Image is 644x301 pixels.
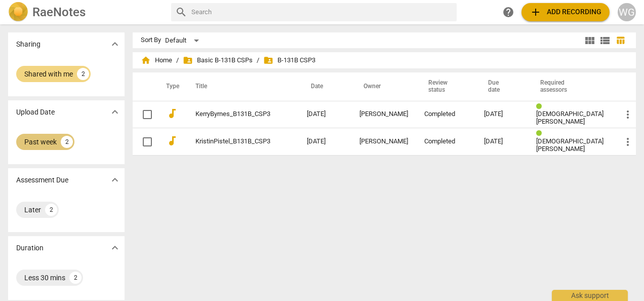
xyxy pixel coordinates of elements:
[107,104,123,120] button: Show more
[499,3,517,21] a: Help
[622,136,634,148] span: more_vert
[141,55,172,65] span: Home
[195,138,270,145] a: KristinPistel_B131B_CSP3
[299,72,351,101] th: Date
[183,55,193,65] span: folder_shared
[618,3,636,21] button: WG
[69,272,82,284] div: 2
[530,6,601,18] span: Add recording
[536,103,546,110] span: Review status: completed
[8,2,28,22] img: Logo
[16,107,55,118] p: Upload Date
[109,242,121,254] span: expand_more
[109,174,121,186] span: expand_more
[183,55,253,65] span: Basic B-131B CSPs
[416,72,476,101] th: Review status
[158,72,183,101] th: Type
[77,68,89,80] div: 2
[476,72,528,101] th: Due date
[107,172,123,187] button: Show more
[109,106,121,118] span: expand_more
[107,240,123,255] button: Show more
[141,36,161,44] div: Sort By
[530,6,542,18] span: add
[622,108,634,121] span: more_vert
[166,107,178,120] span: audiotrack
[24,205,41,215] div: Later
[521,3,610,21] button: Upload
[257,57,259,64] span: /
[299,128,351,156] td: [DATE]
[536,130,546,137] span: Review status: completed
[16,175,68,185] p: Assessment Due
[359,138,408,145] div: [PERSON_NAME]
[61,136,73,148] div: 2
[299,101,351,128] td: [DATE]
[502,6,514,18] span: help
[536,137,603,153] span: [DEMOGRAPHIC_DATA][PERSON_NAME]
[424,110,468,118] div: Completed
[195,110,270,118] a: KerryByrnes_B131B_CSP3
[16,243,44,253] p: Duration
[191,4,453,20] input: Search
[613,33,628,48] button: Table view
[24,69,73,79] div: Shared with me
[176,57,179,64] span: /
[263,55,273,65] span: folder_shared
[109,38,121,50] span: expand_more
[141,55,151,65] span: home
[351,72,416,101] th: Owner
[582,33,597,48] button: Tile view
[32,5,86,19] h2: RaeNotes
[45,204,57,216] div: 2
[584,34,596,47] span: view_module
[484,138,520,145] div: [DATE]
[24,273,65,283] div: Less 30 mins
[165,32,203,49] div: Default
[16,39,41,50] p: Sharing
[597,33,613,48] button: List view
[528,72,614,101] th: Required assessors
[24,137,57,147] div: Past week
[175,6,187,18] span: search
[107,36,123,52] button: Show more
[263,55,315,65] span: B-131B CSP3
[552,290,628,301] div: Ask support
[484,110,520,118] div: [DATE]
[616,35,625,45] span: table_chart
[424,138,468,145] div: Completed
[359,110,408,118] div: [PERSON_NAME]
[166,135,178,147] span: audiotrack
[536,110,603,125] span: [DEMOGRAPHIC_DATA][PERSON_NAME]
[8,2,163,22] a: LogoRaeNotes
[599,34,611,47] span: view_list
[183,72,299,101] th: Title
